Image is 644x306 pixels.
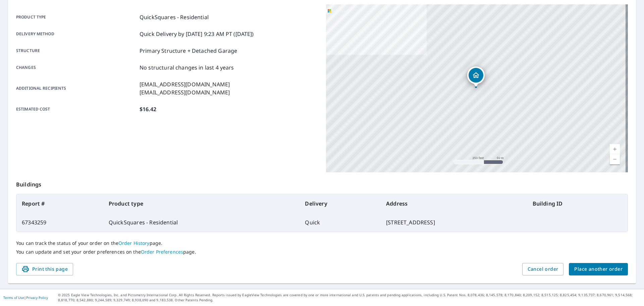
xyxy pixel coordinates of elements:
p: Product type [16,13,137,21]
td: [STREET_ADDRESS] [381,213,527,232]
p: You can track the status of your order on the page. [16,240,628,246]
p: Estimated cost [16,105,137,113]
td: QuickSquares - Residential [103,213,300,232]
a: Terms of Use [3,295,24,300]
p: Delivery method [16,30,137,38]
td: 67343259 [16,213,103,232]
span: Cancel order [528,265,558,273]
a: Privacy Policy [26,295,48,300]
span: Print this page [21,265,68,273]
p: QuickSquares - Residential [140,13,209,21]
p: Changes [16,63,137,72]
p: Primary Structure + Detached Garage [140,47,237,55]
th: Building ID [527,194,628,213]
th: Product type [103,194,300,213]
p: No structural changes in last 4 years [140,63,234,72]
th: Report # [16,194,103,213]
a: Current Level 17, Zoom In [610,144,620,154]
a: Current Level 17, Zoom Out [610,154,620,164]
p: Buildings [16,172,628,194]
p: Additional recipients [16,80,137,96]
p: You can update and set your order preferences on the page. [16,249,628,255]
button: Cancel order [522,263,564,275]
p: © 2025 Eagle View Technologies, Inc. and Pictometry International Corp. All Rights Reserved. Repo... [58,293,641,303]
span: Place another order [574,265,623,273]
p: [EMAIL_ADDRESS][DOMAIN_NAME] [140,80,230,88]
a: Order Preferences [141,249,183,255]
td: Quick [300,213,381,232]
p: Quick Delivery by [DATE] 9:23 AM PT ([DATE]) [140,30,254,38]
p: $16.42 [140,105,156,113]
a: Order History [118,240,150,246]
button: Place another order [569,263,628,275]
div: Dropped pin, building 1, Residential property, 60 Melrose St Rochester, NY 14619 [467,67,485,87]
p: Structure [16,47,137,55]
th: Delivery [300,194,381,213]
button: Print this page [16,263,73,275]
p: | [3,296,48,300]
th: Address [381,194,527,213]
p: [EMAIL_ADDRESS][DOMAIN_NAME] [140,88,230,96]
